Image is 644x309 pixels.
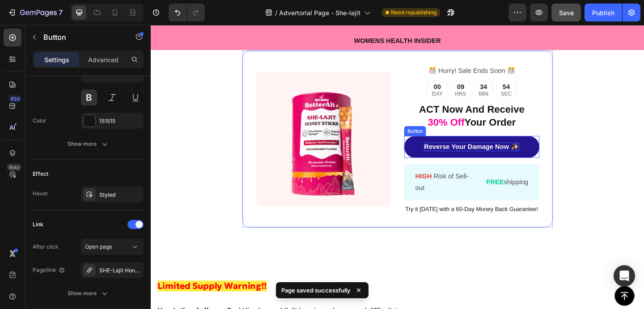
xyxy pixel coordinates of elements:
[331,72,343,78] p: HRS
[44,55,69,64] p: Settings
[305,72,317,78] p: DAY
[279,8,360,17] span: Advertorial Page - She-lajit
[281,286,351,295] p: Page saved successfully
[33,220,43,229] div: Link
[288,158,354,184] p: Risk of Sell-out
[275,121,423,144] a: Reverse Your Damage Now ✨
[391,8,436,17] span: Need republishing
[275,8,277,17] span: /
[356,63,367,72] div: 34
[33,285,144,301] button: Show more
[365,167,384,174] strong: FREE
[85,243,112,250] span: Open page
[559,9,574,17] span: Save
[68,140,109,148] div: Show more
[151,25,644,309] iframe: Design area
[305,63,317,72] div: 00
[8,95,21,102] div: 450
[81,239,144,255] button: Open page
[59,7,63,18] p: 7
[551,4,581,21] button: Save
[1,12,536,22] p: WOMENS HEALTH INSIDER
[4,4,67,21] button: 7
[99,267,141,275] div: SHE-Lajit Honey Sticks
[33,190,48,198] div: Hover
[381,63,393,72] div: 54
[43,32,119,42] p: Button
[7,164,21,171] div: Beta
[33,136,144,152] button: Show more
[365,165,411,178] p: shipping
[33,170,48,178] div: Effect
[68,289,109,298] div: Show more
[33,117,47,125] div: Color
[331,63,343,72] div: 09
[276,43,422,56] p: ️🎊 Hurry! Sale Ends Soon ️🎊
[359,167,360,174] span: |
[33,243,59,251] div: After click
[114,51,261,198] img: gempages_580008830809670165-6529f91e-5d24-4167-9e09-9a5fc983ead0.png
[301,100,341,112] span: 30% Off
[7,278,126,290] strong: Limited Supply Warning!!
[33,266,65,274] div: Page/link
[99,117,141,125] div: 151515
[585,4,622,21] button: Publish
[276,85,422,112] p: ACT Now And Receive Your Order
[169,4,205,21] div: Undo/Redo
[592,8,614,17] div: Publish
[277,197,421,204] span: Try it [DATE] with a 60-Day Money Back Guarantee!
[277,111,297,119] div: Button
[381,72,393,78] p: SEC
[99,191,141,199] div: Styled
[288,161,305,168] strong: HIGH
[297,128,400,137] p: Reverse Your Damage Now ✨
[88,55,119,64] p: Advanced
[614,265,635,287] div: Open Intercom Messenger
[356,72,367,78] p: MIN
